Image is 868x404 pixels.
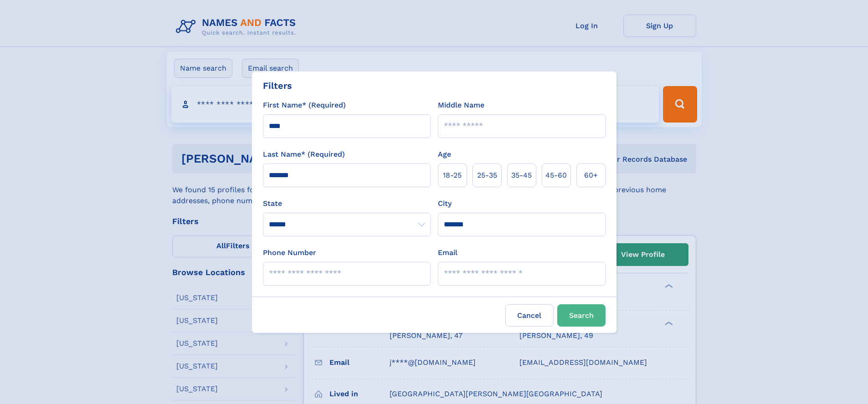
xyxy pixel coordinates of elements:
button: Search [557,304,606,327]
label: Phone Number [263,247,316,258]
span: 35‑45 [511,170,532,181]
span: 45‑60 [545,170,567,181]
span: 25‑35 [477,170,497,181]
label: Email [438,247,457,258]
span: 18‑25 [443,170,462,181]
div: Filters [263,79,292,92]
label: City [438,198,452,209]
label: Middle Name [438,100,484,111]
label: Last Name* (Required) [263,149,345,160]
label: First Name* (Required) [263,100,346,111]
label: Age [438,149,451,160]
label: State [263,198,431,209]
span: 60+ [584,170,598,181]
label: Cancel [505,304,554,327]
